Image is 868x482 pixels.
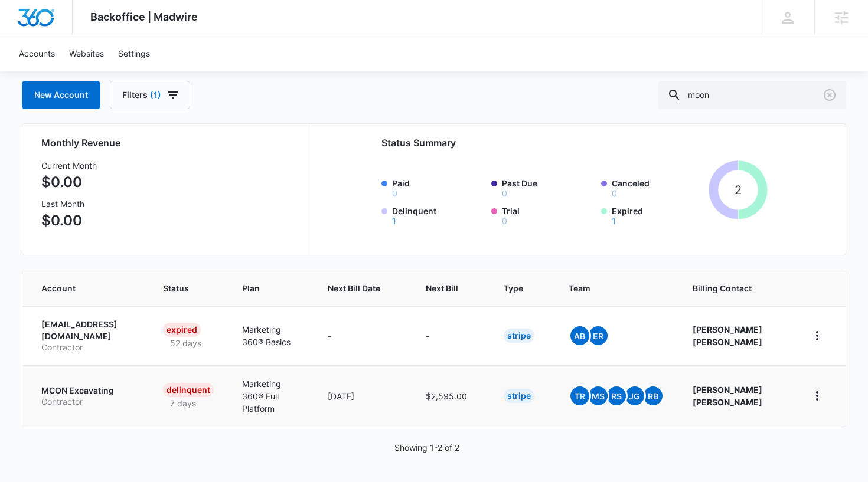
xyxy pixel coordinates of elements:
tspan: 2 [735,183,742,197]
td: $2,595.00 [412,365,490,427]
button: home [808,386,827,405]
span: Next Bill Date [328,282,380,294]
p: [EMAIL_ADDRESS][DOMAIN_NAME] [41,319,135,342]
p: Contractor [41,396,135,408]
span: JG [625,386,644,405]
label: Canceled [612,177,704,198]
p: 7 days [163,397,203,409]
td: - [412,306,490,365]
span: Type [504,282,523,294]
a: Settings [111,35,157,71]
span: Plan [242,282,299,294]
span: Team [569,282,647,294]
span: AB [570,326,589,345]
p: Contractor [41,342,135,353]
a: Accounts [12,35,62,71]
span: Next Bill [426,282,458,294]
div: Stripe [504,389,534,403]
button: Expired [612,217,616,225]
span: Status [163,282,197,294]
label: Past Due [502,177,594,198]
p: Marketing 360® Basics [242,323,299,348]
input: Search [658,81,846,109]
span: TR [570,386,589,405]
span: ER [589,326,608,345]
span: RS [607,386,626,405]
span: Account [41,282,118,294]
label: Paid [392,177,484,198]
a: [EMAIL_ADDRESS][DOMAIN_NAME]Contractor [41,319,135,353]
td: [DATE] [314,365,412,427]
p: MCON Excavating [41,385,135,396]
span: RB [644,386,663,405]
label: Trial [502,205,594,225]
button: Delinquent [392,217,396,225]
span: Billing Contact [693,282,780,294]
span: (1) [150,91,161,99]
h3: Current Month [41,159,97,172]
p: $0.00 [41,172,97,193]
div: Expired [163,323,201,337]
p: $0.00 [41,210,97,231]
h3: Last Month [41,198,97,210]
p: 52 days [163,337,208,349]
button: home [808,326,827,345]
h2: Monthly Revenue [41,136,293,150]
span: Backoffice | Madwire [90,11,198,23]
div: Stripe [504,329,534,343]
a: Websites [62,35,111,71]
p: Marketing 360® Full Platform [242,378,299,415]
p: Showing 1-2 of 2 [394,441,459,454]
label: Delinquent [392,205,484,225]
h2: Status Summary [381,136,768,150]
label: Expired [612,205,704,225]
div: Delinquent [163,383,214,397]
strong: [PERSON_NAME] [PERSON_NAME] [693,324,762,347]
button: Filters(1) [110,81,190,109]
span: MS [589,386,608,405]
a: New Account [22,81,100,109]
a: MCON ExcavatingContractor [41,385,135,408]
td: - [314,306,412,365]
strong: [PERSON_NAME] [PERSON_NAME] [693,385,762,407]
button: Clear [820,86,839,104]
